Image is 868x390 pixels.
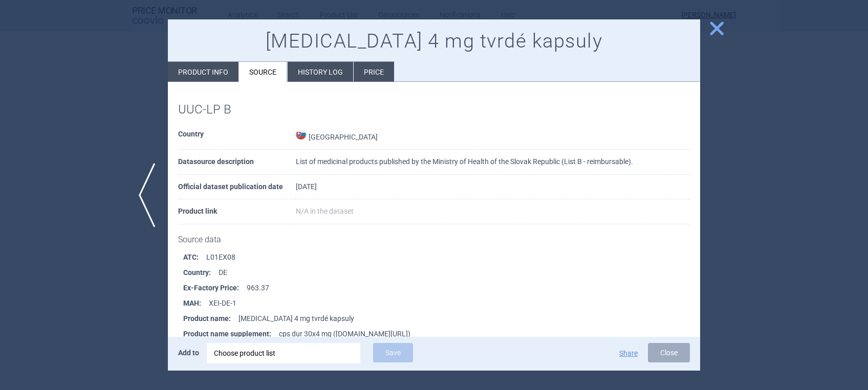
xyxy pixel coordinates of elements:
[354,62,394,82] li: Price
[296,129,306,140] img: Slovakia
[183,326,700,341] li: cps dur 30x4 mg ([DOMAIN_NAME][URL])
[168,62,238,82] li: Product info
[183,249,700,265] li: L01EX08
[183,311,700,326] li: [MEDICAL_DATA] 4 mg tvrdé kapsuly
[183,249,206,265] strong: ATC :
[183,295,209,311] strong: MAH :
[178,175,296,200] th: Official dataset publication date
[183,265,219,280] strong: Country :
[183,311,238,326] strong: Product name :
[373,343,413,362] button: Save
[296,207,354,215] span: N/A in the dataset
[296,150,690,175] td: List of medicinal products published by the Ministry of Health of the Slovak Republic (List B - r...
[178,102,690,117] h1: UUC-LP B
[178,30,690,53] h1: [MEDICAL_DATA] 4 mg tvrdé kapsuly
[239,62,287,82] li: Source
[296,175,690,200] td: [DATE]
[214,343,353,363] div: Choose product list
[178,150,296,175] th: Datasource description
[296,122,690,150] td: [GEOGRAPHIC_DATA]
[207,343,360,363] div: Choose product list
[183,295,700,311] li: XEI-DE-1
[288,62,353,82] li: History log
[178,343,199,362] p: Add to
[619,350,638,357] button: Share
[183,280,247,295] strong: Ex-Factory Price :
[183,280,700,295] li: 963.37
[178,235,690,244] h1: Source data
[178,199,296,224] th: Product link
[183,265,700,280] li: DE
[178,122,296,150] th: Country
[648,343,690,362] button: Close
[183,326,279,341] strong: Product name supplement :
